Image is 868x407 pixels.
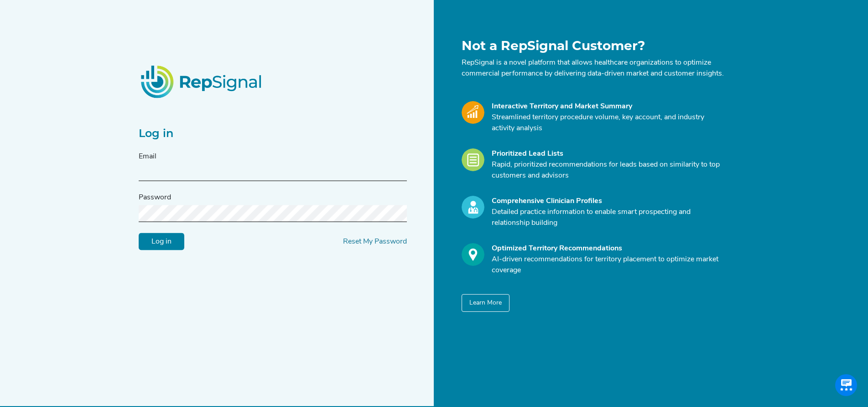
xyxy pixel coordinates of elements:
label: Password [139,192,171,203]
button: Learn More [462,294,509,312]
img: Leads_Icon.28e8c528.svg [462,148,484,171]
p: Rapid, prioritized recommendations for leads based on similarity to top customers and advisors [492,159,724,181]
div: Comprehensive Clinician Profiles [492,196,724,207]
img: Profile_Icon.739e2aba.svg [462,196,484,219]
a: Reset My Password [343,238,407,245]
img: RepSignalLogo.20539ed3.png [130,54,275,109]
p: Detailed practice information to enable smart prospecting and relationship building [492,207,724,229]
p: RepSignal is a novel platform that allows healthcare organizations to optimize commercial perform... [462,57,724,79]
img: Optimize_Icon.261f85db.svg [462,243,484,266]
h2: Log in [139,127,407,140]
label: Email [139,151,156,162]
p: AI-driven recommendations for territory placement to optimize market coverage [492,254,724,276]
img: Market_Icon.a700a4ad.svg [462,101,484,124]
h1: Not a RepSignal Customer? [462,38,724,54]
div: Prioritized Lead Lists [492,148,724,159]
p: Streamlined territory procedure volume, key account, and industry activity analysis [492,112,724,134]
input: Log in [139,233,184,250]
div: Optimized Territory Recommendations [492,243,724,254]
div: Interactive Territory and Market Summary [492,101,724,112]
